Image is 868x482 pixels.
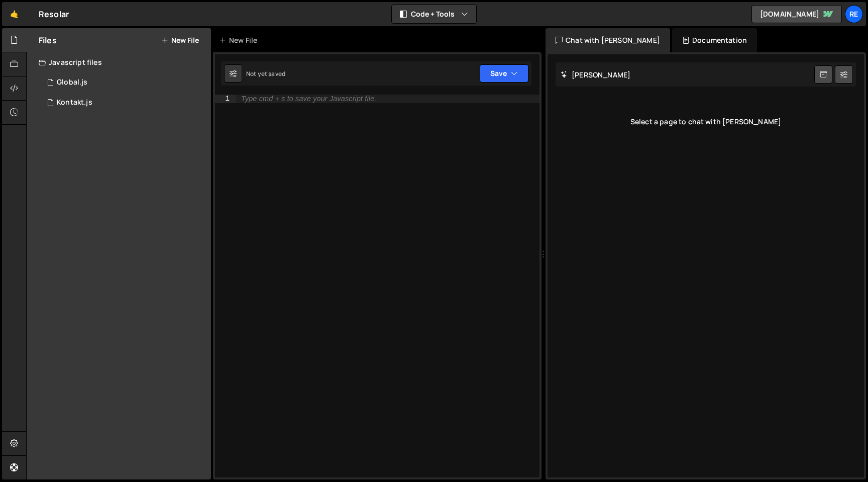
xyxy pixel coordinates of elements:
div: Keywords by Traffic [111,59,169,66]
div: Chat with [PERSON_NAME] [546,28,670,52]
div: 1 [215,95,236,103]
div: Select a page to chat with [PERSON_NAME] [556,102,856,142]
img: tab_keywords_by_traffic_grey.svg [100,58,108,66]
div: Documentation [672,28,757,52]
div: Kontakt.js [57,98,92,107]
img: tab_domain_overview_orange.svg [27,58,35,66]
div: Domain Overview [38,59,90,66]
a: Re [845,5,863,23]
h2: Files [39,35,57,46]
a: [DOMAIN_NAME] [751,5,842,23]
div: 16705/45720.js [39,93,211,113]
div: 16705/45718.js [39,72,211,93]
img: website_grey.svg [16,26,24,34]
button: Code + Tools [392,5,476,23]
div: Domain: [PERSON_NAME][DOMAIN_NAME] [26,26,166,34]
div: Not yet saved [246,69,285,78]
a: 🤙 [2,2,27,26]
div: Resolar [39,8,69,20]
div: v 4.0.25 [28,16,49,24]
div: Javascript files [27,52,211,72]
h2: [PERSON_NAME] [561,70,630,79]
button: New File [161,36,199,44]
div: New File [219,35,261,45]
div: Global.js [57,78,87,87]
img: logo_orange.svg [16,16,24,24]
div: Type cmd + s to save your Javascript file. [241,95,376,103]
button: Save [480,64,528,83]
